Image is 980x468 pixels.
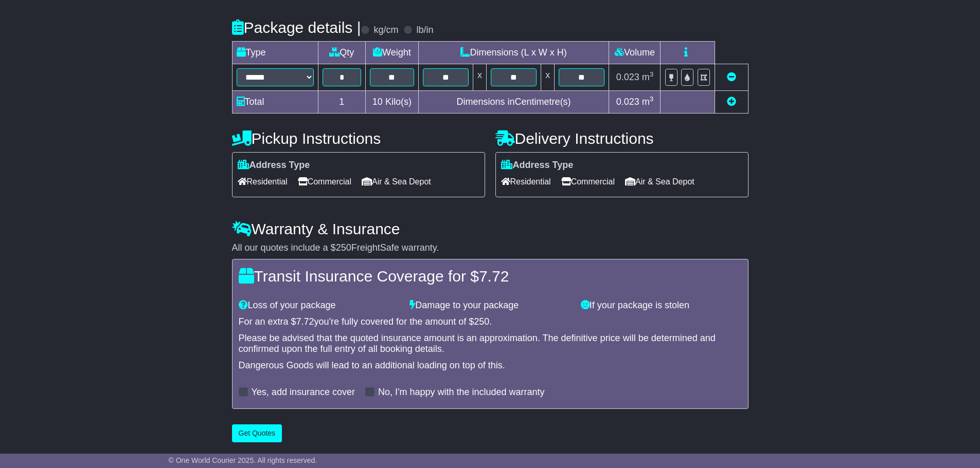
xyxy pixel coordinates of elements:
[336,242,351,253] span: 250
[378,387,545,398] label: No, I'm happy with the included warranty
[169,456,317,464] span: © One World Courier 2025. All rights reserved.
[473,64,486,91] td: x
[418,42,609,64] td: Dimensions (L x W x H)
[318,91,366,114] td: 1
[232,130,485,147] h4: Pickup Instructions
[232,42,318,64] td: Type
[239,316,742,328] div: For an extra $ you're fully covered for the amount of $ .
[298,174,351,190] span: Commercial
[318,42,366,64] td: Qty
[474,316,489,327] span: 250
[404,300,576,311] div: Damage to your package
[501,160,574,171] label: Address Type
[372,97,383,107] span: 10
[232,91,318,114] td: Total
[234,300,405,311] div: Loss of your package
[727,72,736,82] a: Remove this item
[576,300,747,311] div: If your package is stolen
[561,174,615,190] span: Commercial
[373,25,398,36] label: kg/cm
[252,387,355,398] label: Yes, add insurance cover
[650,70,654,78] sup: 3
[232,242,749,254] div: All our quotes include a $ FreightSafe warranty.
[616,97,639,107] span: 0.023
[501,174,551,190] span: Residential
[232,220,749,237] h4: Warranty & Insurance
[366,91,419,114] td: Kilo(s)
[239,268,742,285] h4: Transit Insurance Coverage for $
[495,130,749,147] h4: Delivery Instructions
[238,174,288,190] span: Residential
[366,42,419,64] td: Weight
[232,19,361,36] h4: Package details |
[416,25,433,36] label: lb/in
[541,64,555,91] td: x
[232,424,282,442] button: Get Quotes
[642,72,654,82] span: m
[238,160,310,171] label: Address Type
[727,97,736,107] a: Add new item
[239,333,742,355] div: Please be advised that the quoted insurance amount is an approximation. The definitive price will...
[296,316,314,327] span: 7.72
[418,91,609,114] td: Dimensions in Centimetre(s)
[239,360,742,371] div: Dangerous Goods will lead to an additional loading on top of this.
[642,97,654,107] span: m
[650,95,654,103] sup: 3
[609,42,661,64] td: Volume
[625,174,694,190] span: Air & Sea Depot
[479,268,509,285] span: 7.72
[362,174,431,190] span: Air & Sea Depot
[616,72,639,82] span: 0.023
